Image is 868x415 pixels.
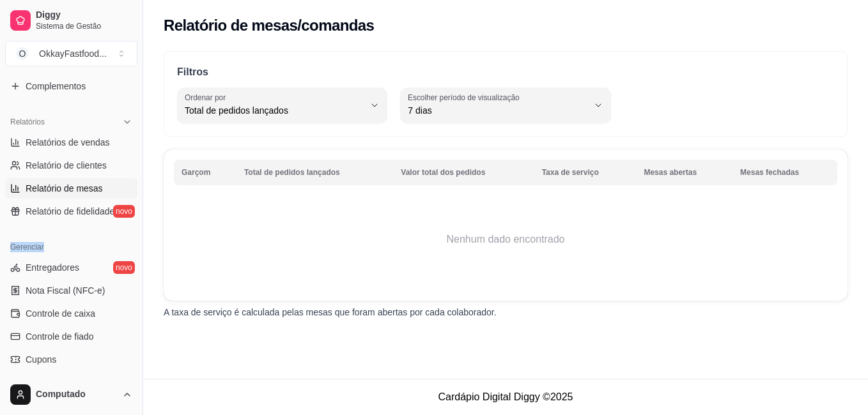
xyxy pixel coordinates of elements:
[5,5,137,36] a: DiggySistema de Gestão
[5,280,137,301] a: Nota Fiscal (NFC-e)
[36,10,132,21] span: Diggy
[36,21,132,31] span: Sistema de Gestão
[5,178,137,199] a: Relatório de mesas
[39,47,107,60] div: OkkayFastfood ...
[732,160,837,185] th: Mesas fechadas
[10,117,45,127] span: Relatórios
[393,160,534,185] th: Valor total dos pedidos
[164,15,374,36] h2: Relatório de mesas/comandas
[5,41,137,66] button: Select a team
[26,284,105,297] span: Nota Fiscal (NFC-e)
[5,303,137,324] a: Controle de caixa
[26,353,56,366] span: Cupons
[5,76,137,96] a: Complementos
[236,160,393,185] th: Total de pedidos lançados
[5,132,137,153] a: Relatórios de vendas
[36,389,117,400] span: Computado
[534,160,637,185] th: Taxa de serviço
[26,205,114,218] span: Relatório de fidelidade
[177,87,387,123] button: Ordenar porTotal de pedidos lançados
[408,92,523,103] label: Escolher período de visualização
[5,201,137,222] a: Relatório de fidelidadenovo
[26,330,94,343] span: Controle de fiado
[5,237,137,257] div: Gerenciar
[5,155,137,176] a: Relatório de clientes
[185,92,230,103] label: Ordenar por
[5,379,137,410] button: Computado
[26,136,110,149] span: Relatórios de vendas
[26,159,107,172] span: Relatório de clientes
[408,104,587,117] span: 7 dias
[26,182,103,195] span: Relatório de mesas
[164,306,848,319] p: A taxa de serviço é calculada pelas mesas que foram abertas por cada colaborador.
[177,64,834,80] p: Filtros
[185,104,364,117] span: Total de pedidos lançados
[26,307,95,320] span: Controle de caixa
[400,87,610,123] button: Escolher período de visualização7 dias
[16,47,29,60] span: O
[5,257,137,278] a: Entregadoresnovo
[5,372,137,393] a: Clientes
[5,349,137,370] a: Cupons
[26,261,79,274] span: Entregadores
[5,326,137,347] a: Controle de fiado
[174,160,236,185] th: Garçom
[26,80,86,93] span: Complementos
[174,188,837,290] td: Nenhum dado encontrado
[143,379,868,415] footer: Cardápio Digital Diggy © 2025
[636,160,732,185] th: Mesas abertas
